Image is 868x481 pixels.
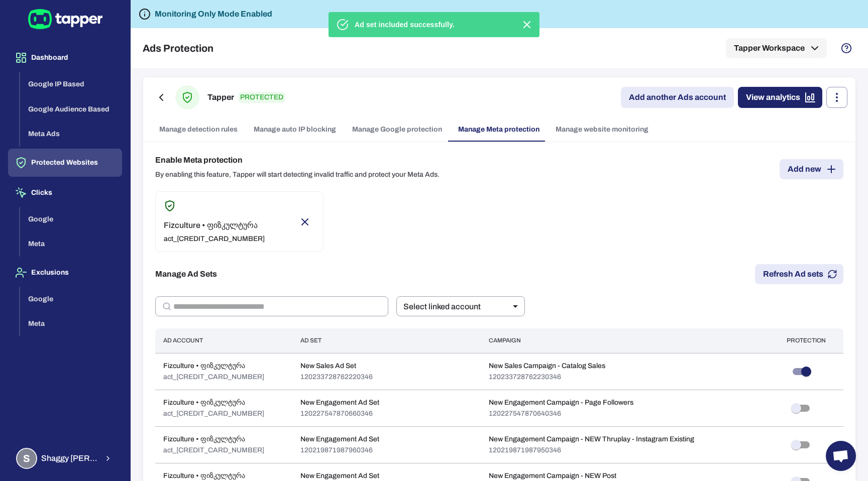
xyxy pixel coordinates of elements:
[489,435,694,444] p: New Engagement Campaign - NEW Thruplay - Instagram Existing
[151,117,246,142] a: Manage detection rules
[489,409,633,418] p: 120227547870640346
[238,92,285,103] p: PROTECTED
[20,231,122,257] button: Meta
[8,268,122,276] a: Exclusions
[8,44,122,72] button: Dashboard
[246,117,344,142] a: Manage auto IP blocking
[20,319,122,327] a: Meta
[20,72,122,97] button: Google IP Based
[489,471,616,480] p: New Engagement Campaign - NEW Post
[726,38,827,58] button: Tapper Workspace
[8,188,122,196] a: Clicks
[300,446,379,455] p: 120219871987960346
[20,129,122,138] a: Meta Ads
[779,328,843,353] th: Protection
[155,8,272,20] h6: Monitoring Only Mode Enabled
[344,117,450,142] a: Manage Google protection
[163,362,264,371] p: Fizculture • ფიზკულტურა
[450,117,548,142] a: Manage Meta protection
[163,398,264,407] p: Fizculture • ფიზკულტურა
[396,296,525,316] div: Select linked account
[155,268,217,280] h6: Manage Ad Sets
[738,87,822,108] a: View analytics
[548,117,657,142] a: Manage website monitoring
[164,234,265,244] p: act_[CREDIT_CARD_NUMBER]
[8,259,122,287] button: Exclusions
[355,20,455,30] p: Ad set included successfully.
[755,264,843,284] button: Refresh Ad sets
[489,446,694,455] p: 120219871987950346
[155,328,292,353] th: Ad Account
[20,214,122,222] a: Google
[20,294,122,302] a: Google
[8,444,122,473] button: SShaggy [PERSON_NAME]
[300,409,379,418] p: 120227547870660346
[780,159,843,179] button: Add new
[489,373,605,382] p: 120233728762230346
[8,149,122,177] button: Protected Websites
[20,287,122,312] button: Google
[41,453,98,463] span: Shaggy [PERSON_NAME]
[163,373,264,382] p: act_[CREDIT_CARD_NUMBER]
[300,398,379,407] p: New Engagement Ad Set
[163,435,264,444] p: Fizculture • ფიზკულტურა
[16,448,37,469] div: S
[20,79,122,88] a: Google IP Based
[20,97,122,122] button: Google Audience Based
[300,471,379,480] p: New Engagement Ad Set
[155,170,440,179] p: By enabling this feature, Tapper will start detecting invalid traffic and protect your Meta Ads.
[20,207,122,232] button: Google
[20,122,122,147] button: Meta Ads
[621,87,734,108] a: Add another Ads account
[163,409,264,418] p: act_[CREDIT_CARD_NUMBER]
[20,239,122,248] a: Meta
[8,53,122,61] a: Dashboard
[300,362,373,371] p: New Sales Ad Set
[139,8,151,20] svg: Tapper is not blocking any fraudulent activity for this domain
[20,311,122,336] button: Meta
[163,446,264,455] p: act_[CREDIT_CARD_NUMBER]
[143,42,213,54] h5: Ads Protection
[295,212,315,232] button: Remove account
[207,91,234,103] h6: Tapper
[481,328,779,353] th: Campaign
[489,398,633,407] p: New Engagement Campaign - Page Followers
[8,158,122,166] a: Protected Websites
[163,471,264,480] p: Fizculture • ფიზკულტურა
[20,104,122,112] a: Google Audience Based
[826,441,856,471] div: Open chat
[300,373,373,382] p: 120233728762220346
[300,435,379,444] p: New Engagement Ad Set
[489,362,605,371] p: New Sales Campaign - Catalog Sales
[155,154,440,166] h6: Enable Meta protection
[164,220,265,230] p: Fizculture • ფიზკულტურა
[8,179,122,207] button: Clicks
[292,328,481,353] th: Ad Set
